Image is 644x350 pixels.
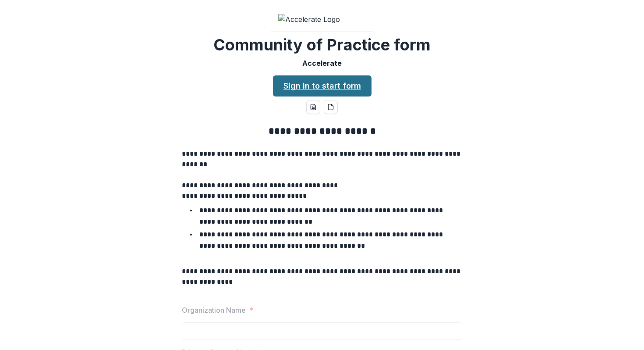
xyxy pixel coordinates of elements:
[213,36,431,54] h2: Community of Practice form
[302,58,342,68] p: Accelerate
[306,100,320,114] button: word-download
[273,75,372,96] a: Sign in to start form
[324,100,338,114] button: pdf-download
[182,305,246,315] p: Organization Name
[278,14,366,25] img: Accelerate Logo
